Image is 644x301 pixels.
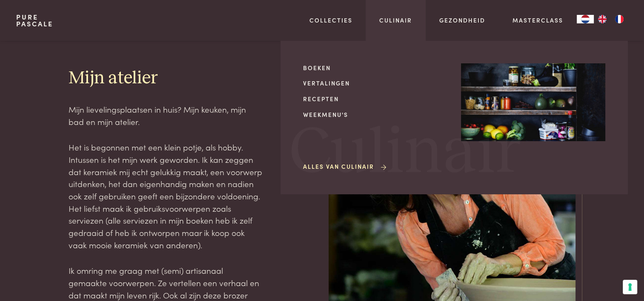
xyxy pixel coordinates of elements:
a: Collecties [309,16,352,25]
a: Alles van Culinair [303,162,388,171]
a: EN [594,15,611,23]
a: PurePascale [16,14,53,27]
a: Boeken [303,63,447,72]
button: Uw voorkeuren voor toestemming voor trackingtechnologieën [623,280,637,294]
p: Het is begonnen met een klein potje, als hobby. Intussen is het mijn werk geworden. Ik kan zeggen... [69,141,263,251]
a: NL [577,15,594,23]
div: Language [577,15,594,23]
aside: Language selected: Nederlands [577,15,628,23]
img: Culinair [461,63,605,142]
ul: Language list [594,15,628,23]
h2: Mijn atelier [69,67,263,90]
a: Masterclass [512,16,563,25]
a: FR [611,15,628,23]
a: Weekmenu's [303,110,447,119]
a: Culinair [379,16,412,25]
a: Gezondheid [439,16,485,25]
a: Recepten [303,94,447,103]
span: Culinair [289,120,521,185]
p: Mijn lievelingsplaatsen in huis? Mijn keuken, mijn bad en mijn atelier. [69,103,263,128]
a: Vertalingen [303,79,447,88]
